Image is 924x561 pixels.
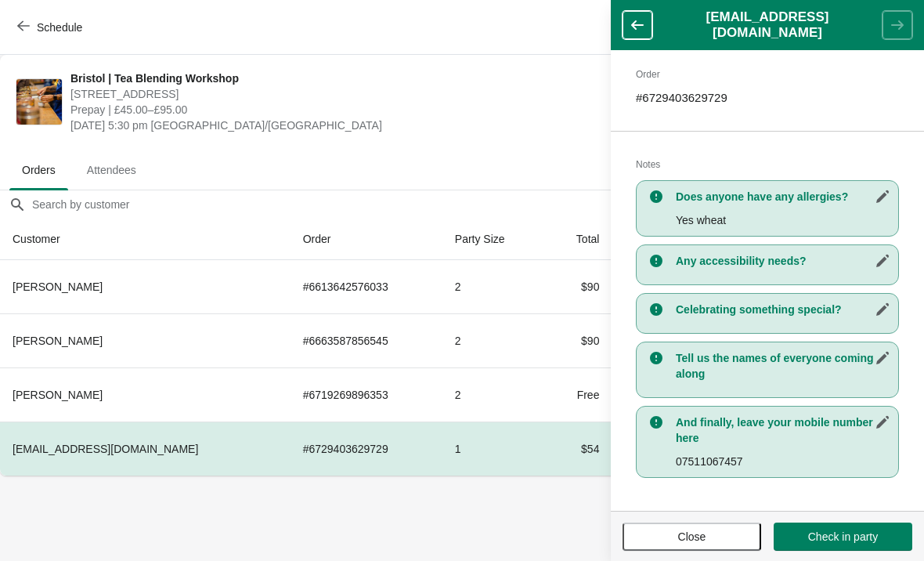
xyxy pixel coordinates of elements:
h3: Any accessibility needs? [676,253,890,269]
h3: Does anyone have any allergies? [676,189,890,204]
span: [EMAIL_ADDRESS][DOMAIN_NAME] [13,443,198,455]
td: # 6719269896353 [291,367,442,422]
span: Schedule [37,21,82,34]
button: Schedule [8,13,95,42]
button: Check in party [774,523,912,551]
td: 2 [442,313,546,367]
td: # 6663587856545 [291,313,442,367]
span: [STREET_ADDRESS] [70,86,629,102]
h3: Celebrating something special? [676,302,890,317]
td: $90 [546,313,612,367]
span: Orders [9,156,68,184]
td: $90 [546,260,612,313]
td: # 6613642576033 [291,260,442,313]
td: 1 [442,422,546,476]
p: # 6729403629729 [636,90,899,106]
h1: [EMAIL_ADDRESS][DOMAIN_NAME] [652,9,882,41]
h3: And finally, leave your mobile number here [676,414,890,446]
h3: Tell us the names of everyone coming along [676,350,890,382]
span: [DATE] 5:30 pm [GEOGRAPHIC_DATA]/[GEOGRAPHIC_DATA] [70,118,629,133]
td: $54 [546,422,612,476]
td: 2 [442,260,546,313]
span: Prepay | £45.00–£95.00 [70,102,629,118]
span: Bristol | Tea Blending Workshop [70,71,629,86]
td: Free [546,367,612,422]
h2: Notes [636,157,899,172]
td: 2 [442,367,546,422]
p: Yes wheat [676,212,890,228]
h2: Order [636,67,899,82]
img: Bristol | Tea Blending Workshop [16,79,62,125]
th: Total [546,219,612,260]
input: Search by customer [31,190,924,219]
span: Attendees [74,156,149,184]
span: [PERSON_NAME] [13,389,103,401]
p: 07511067457 [676,454,890,469]
th: Party Size [442,219,546,260]
button: Close [623,523,761,551]
td: # 6729403629729 [291,422,442,476]
th: Order [291,219,442,260]
span: Close [678,530,706,543]
span: Check in party [808,530,878,543]
span: [PERSON_NAME] [13,335,103,347]
span: [PERSON_NAME] [13,280,103,293]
